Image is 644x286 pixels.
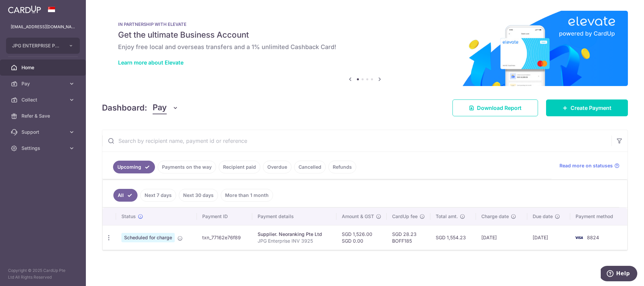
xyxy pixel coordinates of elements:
a: Upcoming [113,161,155,173]
span: Create Payment [571,104,611,112]
img: Renovation banner [102,11,628,86]
span: JPG ENTERPRISE PTE. LTD. [12,42,62,49]
td: SGD 28.23 BOFF185 [387,225,430,250]
span: 8824 [587,235,599,240]
span: Pay [21,80,66,87]
a: Refunds [328,161,356,173]
a: Cancelled [294,161,326,173]
span: Support [21,129,66,135]
h5: Get the ultimate Business Account [118,30,612,40]
span: Status [121,213,136,220]
span: Collect [21,96,66,103]
p: [EMAIL_ADDRESS][DOMAIN_NAME] [11,24,75,30]
img: Bank Card [572,234,586,242]
img: CardUp [8,5,41,13]
a: Next 30 days [179,189,218,202]
span: Amount & GST [342,213,374,220]
p: JPG Enterprise INV 3925 [258,238,331,244]
a: Learn more about Elevate [118,59,183,66]
td: [DATE] [527,225,570,250]
span: CardUp fee [392,213,418,220]
a: Read more on statuses [559,162,620,169]
span: Scheduled for charge [121,233,175,242]
a: More than 1 month [221,189,273,202]
td: SGD 1,554.23 [430,225,476,250]
span: Settings [21,145,66,152]
a: Recipient paid [219,161,260,173]
h4: Dashboard: [102,102,147,114]
span: Refer & Save [21,113,66,119]
p: IN PARTNERSHIP WITH ELEVATE [118,22,612,27]
span: Pay [153,101,167,114]
span: Due date [533,213,553,220]
span: Total amt. [436,213,458,220]
a: Create Payment [546,99,628,116]
span: Read more on statuses [559,162,613,169]
th: Payment details [252,208,336,225]
iframe: Opens a widget where you can find more information [601,266,637,283]
button: JPG ENTERPRISE PTE. LTD. [6,38,80,54]
a: All [113,189,138,202]
a: Overdue [263,161,291,173]
span: Home [21,64,66,71]
a: Payments on the way [158,161,216,173]
div: Supplier. Neoranking Pte Ltd [258,231,331,238]
a: Download Report [452,99,538,116]
td: txn_77162e76f89 [197,225,252,250]
span: Download Report [477,104,522,112]
a: Next 7 days [140,189,176,202]
input: Search by recipient name, payment id or reference [102,130,611,152]
h6: Enjoy free local and overseas transfers and a 1% unlimited Cashback Card! [118,43,612,51]
button: Pay [153,101,178,114]
td: [DATE] [476,225,527,250]
td: SGD 1,526.00 SGD 0.00 [336,225,387,250]
th: Payment method [570,208,627,225]
span: Charge date [481,213,509,220]
th: Payment ID [197,208,252,225]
